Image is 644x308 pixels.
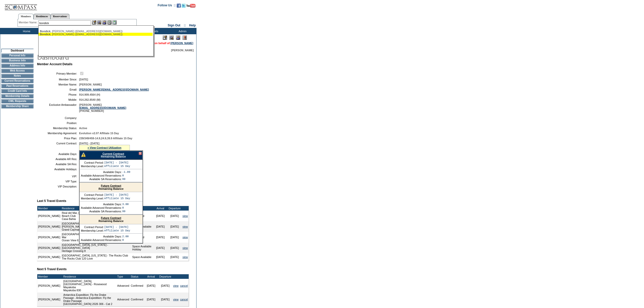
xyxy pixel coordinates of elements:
[173,284,178,287] a: view
[135,42,193,45] span: You are acting on behalf of:
[40,33,151,36] div: , [PERSON_NAME] ([EMAIL_ADDRESS][DOMAIN_NAME])
[168,253,182,261] td: [DATE]
[39,122,77,125] td: Position:
[102,152,124,155] a: Current Contract
[183,236,188,239] a: view
[171,49,194,52] span: [PERSON_NAME]
[101,216,121,219] a: Future Contract
[144,274,158,279] td: Arrival
[1,69,33,73] td: Web Access
[37,293,61,306] td: [PERSON_NAME]
[153,206,168,211] td: Arrival
[102,20,106,25] img: Impersonate
[81,170,122,174] td: Available Days:
[81,152,86,157] img: There are insufficient days and/or tokens to cover this reservation
[50,14,69,19] a: Reservations
[180,284,188,287] a: cancel
[186,5,195,8] a: Subscribe to our YouTube Channel
[39,116,77,119] td: Company:
[104,165,130,168] td: Affiliate 15 Day
[1,104,33,108] td: Membership Share
[153,211,168,221] td: [DATE]
[37,199,66,203] b: Last 5 Travel Events
[180,298,188,301] a: cancel
[80,215,142,224] div: Remaining Balance
[79,151,143,160] div: Remaining Balance
[61,232,132,243] td: [GEOGRAPHIC_DATA], [GEOGRAPHIC_DATA] - Baha Mar Ocean View 618
[81,229,104,232] td: Membership Level:
[1,84,33,88] td: Past Reservations
[37,274,61,279] td: Member
[1,99,33,103] td: CWL Requests
[107,20,112,25] img: Reservations
[40,30,151,33] div: , [PERSON_NAME] ([EMAIL_ADDRESS][DOMAIN_NAME])
[81,165,104,168] td: Membership Level:
[81,226,104,229] td: Contract Period:
[81,206,122,209] td: Available Advanced Reservations:
[39,158,77,161] td: Available AR Res:
[177,4,181,8] img: Become our fan on Facebook
[37,221,61,232] td: [PERSON_NAME]
[158,274,172,279] td: Departure
[183,214,188,217] a: view
[39,137,77,140] td: Price Plan:
[37,243,61,253] td: [PERSON_NAME]
[144,279,158,293] td: [DATE]
[158,3,176,9] td: Follow Us ::
[79,137,132,140] span: 239/349/459-14.9,24.9,39.9 Affiliate 15 Day
[104,193,130,196] td: [DATE] - [DATE]
[116,293,130,306] td: Advanced
[79,88,149,91] a: [PERSON_NAME][EMAIL_ADDRESS][DOMAIN_NAME]
[189,24,196,27] a: Help
[177,5,181,8] a: Become our fan on Facebook
[81,174,122,177] td: Available Advanced Reservations:
[153,221,168,232] td: [DATE]
[153,243,168,253] td: [DATE]
[80,183,142,192] div: Remaining Balance
[61,253,132,261] td: [GEOGRAPHIC_DATA], [US_STATE] - The Rocks Club The Rocks Club 120 Love
[132,253,153,261] td: Space Available
[104,229,130,232] td: Affiliate 15 Day
[92,20,96,25] img: b_edit.gif
[169,36,174,40] img: View Mode
[176,36,180,40] img: Impersonate
[183,255,188,259] a: view
[104,161,130,164] td: [DATE] - [DATE]
[81,235,122,238] td: Available Days:
[61,206,132,211] td: Residence
[81,193,104,196] td: Contract Period:
[97,20,101,25] img: View
[79,132,119,135] span: Evolution v2.07 Affiliate 15 Day
[158,279,172,293] td: [DATE]
[61,221,132,232] td: [GEOGRAPHIC_DATA] - [GEOGRAPHIC_DATA][PERSON_NAME], [GEOGRAPHIC_DATA] Grand Cayman Villa 11
[61,211,132,221] td: Real del Mar, [GEOGRAPHIC_DATA] - Real del Mar Beach Club Casa Bahia
[186,4,195,8] img: Subscribe to our YouTube Channel
[168,24,180,27] a: Sign Out
[1,64,33,68] td: Address Info
[130,279,144,293] td: Confirmed
[1,49,33,53] td: Dashboard
[1,89,33,93] td: Credit Card Info
[122,210,129,213] td: 99
[81,238,122,242] td: Available Advanced Reservations:
[116,279,130,293] td: Advanced
[122,238,129,242] td: 0
[37,206,61,211] td: Member
[81,178,122,181] td: Available SA Reservations:
[79,93,100,96] span: 914.909.4564 (H)
[39,185,77,188] td: VIP Description:
[79,106,126,109] a: [EMAIL_ADDRESS][DOMAIN_NAME]
[183,36,187,40] img: Log Concern/Member Elevation
[101,184,121,187] a: Future Contract
[39,83,77,86] td: Member Name:
[81,203,122,206] td: Available Days:
[116,274,130,279] td: Type
[39,98,77,101] td: Mobile:
[122,206,129,209] td: 0
[63,293,117,306] td: Antarctica Expedition: Fly the Drake Passage - Antarctica Expedition: Fly the Drake Passage [GEOG...
[122,170,130,174] td: -1.00
[168,243,182,253] td: [DATE]
[122,235,129,238] td: 2.00
[11,28,41,34] td: Home
[39,103,77,112] td: Exclusive Ambassador:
